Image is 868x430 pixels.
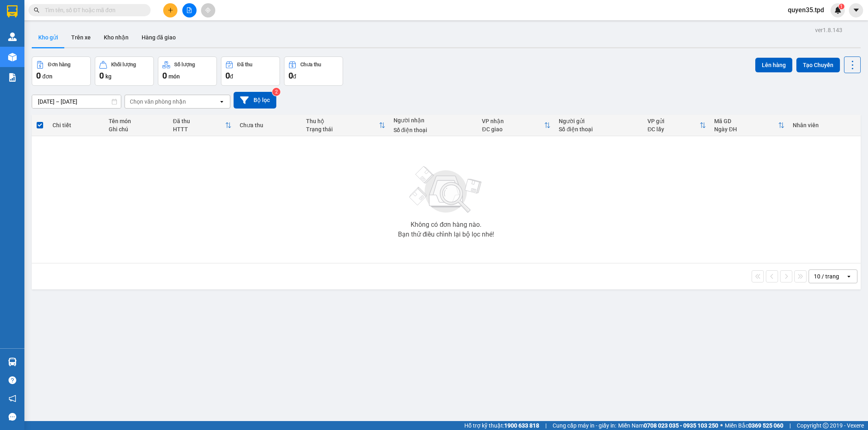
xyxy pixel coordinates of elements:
input: Select a date range. [32,95,121,108]
div: Mã GD [714,118,778,124]
button: Số lượng0món [158,56,217,86]
button: Kho gửi [32,28,65,47]
span: caret-down [853,7,860,14]
button: Bộ lọc [234,92,276,109]
div: Khối lượng [111,62,136,67]
div: Số điện thoại [394,127,474,133]
span: quyen35.tpd [781,5,831,15]
div: Đơn hàng [48,62,70,67]
span: 0 [289,71,293,80]
img: warehouse-icon [8,53,17,61]
button: Đơn hàng0đơn [32,56,91,86]
th: Toggle SortBy [710,115,789,136]
span: 1 [840,4,843,9]
div: ĐC giao [482,126,544,132]
th: Toggle SortBy [643,115,710,136]
button: Trên xe [65,28,97,47]
div: Nhân viên [793,122,856,128]
sup: 2 [272,88,280,96]
span: 0 [99,71,104,80]
div: Chọn văn phòng nhận [130,98,186,106]
span: | [789,421,791,430]
div: Trạng thái [306,126,378,132]
button: aim [201,3,215,17]
div: Ngày ĐH [714,126,778,132]
span: copyright [823,423,829,428]
span: đơn [42,73,52,80]
svg: open [219,98,225,105]
div: Chi tiết [52,122,101,128]
div: 10 / trang [814,272,839,280]
div: HTTT [173,126,225,132]
span: | [545,421,547,430]
span: Miền Nam [618,421,718,430]
strong: 0369 525 060 [748,422,783,429]
span: đ [293,73,296,80]
span: ⚪️ [720,424,723,427]
div: Thu hộ [306,118,378,124]
strong: 1900 633 818 [504,422,539,429]
button: Lên hàng [755,58,792,72]
div: Tên món [109,118,164,124]
span: search [34,7,39,13]
button: Tạo Chuyến [796,58,840,72]
img: icon-new-feature [834,7,842,14]
img: solution-icon [8,73,17,82]
span: Hỗ trợ kỹ thuật: [464,421,539,430]
div: Người gửi [559,118,639,124]
span: đ [230,73,233,80]
span: Cung cấp máy in - giấy in: [553,421,616,430]
div: VP gửi [647,118,700,124]
div: Bạn thử điều chỉnh lại bộ lọc nhé! [398,231,494,238]
div: VP nhận [482,118,544,124]
input: Tìm tên, số ĐT hoặc mã đơn [45,6,141,15]
span: 0 [162,71,167,80]
img: warehouse-icon [8,33,17,41]
span: notification [9,395,16,402]
button: Hàng đã giao [135,28,182,47]
strong: 0708 023 035 - 0935 103 250 [644,422,718,429]
button: Đã thu0đ [221,56,280,86]
div: ver 1.8.143 [815,26,842,35]
button: Chưa thu0đ [284,56,343,86]
th: Toggle SortBy [169,115,236,136]
span: plus [168,7,173,13]
button: file-add [182,3,197,17]
sup: 1 [839,4,844,9]
div: Người nhận [394,117,474,124]
th: Toggle SortBy [478,115,555,136]
img: logo-vxr [7,5,17,17]
span: aim [205,7,211,13]
span: message [9,413,16,421]
div: Đã thu [173,118,225,124]
button: Kho nhận [97,28,135,47]
img: svg+xml;base64,PHN2ZyBjbGFzcz0ibGlzdC1wbHVnX19zdmciIHhtbG5zPSJodHRwOi8vd3d3LnczLm9yZy8yMDAwL3N2Zy... [405,161,487,218]
span: 0 [225,71,230,80]
th: Toggle SortBy [302,115,389,136]
div: ĐC lấy [647,126,700,132]
img: warehouse-icon [8,358,17,366]
div: Đã thu [237,62,252,67]
span: question-circle [9,376,16,384]
div: Chưa thu [300,62,321,67]
div: Chưa thu [240,122,298,128]
span: Miền Bắc [725,421,783,430]
button: Khối lượng0kg [95,56,154,86]
button: plus [163,3,177,17]
span: 0 [36,71,41,80]
button: caret-down [849,3,863,17]
span: món [168,73,180,80]
svg: open [846,273,852,280]
span: file-add [186,7,192,13]
div: Ghi chú [109,126,164,132]
div: Số điện thoại [559,126,639,132]
span: kg [105,73,112,80]
div: Không có đơn hàng nào. [411,222,481,228]
div: Số lượng [174,62,195,67]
